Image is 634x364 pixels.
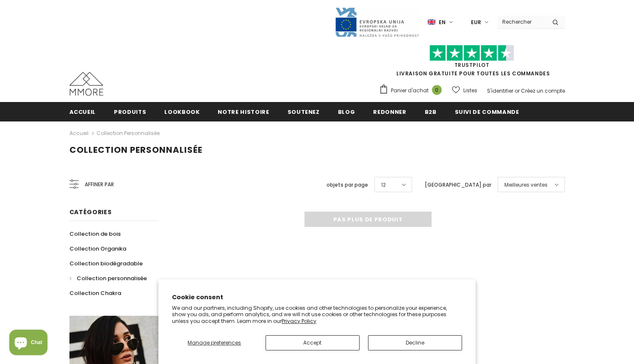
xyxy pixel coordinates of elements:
a: Lookbook [164,102,199,121]
a: Accueil [69,128,89,138]
img: Cas MMORE [69,72,103,96]
span: Notre histoire [218,108,269,116]
span: Collection de bois [69,230,121,238]
input: Search Site [497,16,546,28]
span: Collection Chakra [69,289,121,297]
span: Redonner [373,108,406,116]
a: Collection personnalisée [69,271,147,286]
span: 0 [432,85,442,95]
span: Listes [463,86,477,95]
img: Faites confiance aux étoiles pilotes [429,45,514,61]
span: Collection personnalisée [77,274,147,282]
a: B2B [425,102,437,121]
span: Meilleures ventes [504,181,548,189]
a: Javni Razpis [335,18,419,25]
a: Privacy Policy [282,317,316,325]
span: Lookbook [164,108,199,116]
label: [GEOGRAPHIC_DATA] par [425,181,491,189]
a: Collection personnalisée [97,130,160,137]
span: Suivi de commande [455,108,519,116]
span: LIVRAISON GRATUITE POUR TOUTES LES COMMANDES [379,49,565,77]
a: Accueil [69,102,96,121]
label: objets par page [327,181,368,189]
span: Affiner par [85,180,114,189]
img: i-lang-1.png [428,19,435,26]
span: en [439,18,446,27]
a: Créez un compte [521,87,565,94]
a: Listes [452,83,477,98]
img: Javni Razpis [335,7,419,38]
span: Collection biodégradable [69,259,143,267]
p: We and our partners, including Shopify, use cookies and other technologies to personalize your ex... [172,305,462,325]
a: Collection de bois [69,226,121,241]
a: soutenez [288,102,320,121]
a: TrustPilot [454,61,490,69]
a: Collection Chakra [69,286,121,301]
span: Manage preferences [188,339,241,346]
span: B2B [425,108,437,116]
a: Produits [114,102,146,121]
h2: Cookie consent [172,293,462,302]
span: EUR [471,18,481,27]
span: Panier d'achat [391,86,429,95]
span: Catégories [69,208,112,216]
a: Redonner [373,102,406,121]
a: S'identifier [487,87,513,94]
span: Collection Organika [69,245,126,253]
button: Manage preferences [172,335,257,350]
button: Decline [368,335,462,350]
a: Blog [338,102,355,121]
span: Produits [114,108,146,116]
span: Accueil [69,108,96,116]
a: Suivi de commande [455,102,519,121]
span: 12 [381,181,386,189]
inbox-online-store-chat: Shopify online store chat [7,330,50,357]
a: Panier d'achat 0 [379,84,446,97]
span: soutenez [288,108,320,116]
a: Notre histoire [218,102,269,121]
span: Collection personnalisée [69,144,202,156]
span: or [515,87,520,94]
a: Collection biodégradable [69,256,143,271]
span: Blog [338,108,355,116]
button: Accept [266,335,360,350]
a: Collection Organika [69,241,126,256]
